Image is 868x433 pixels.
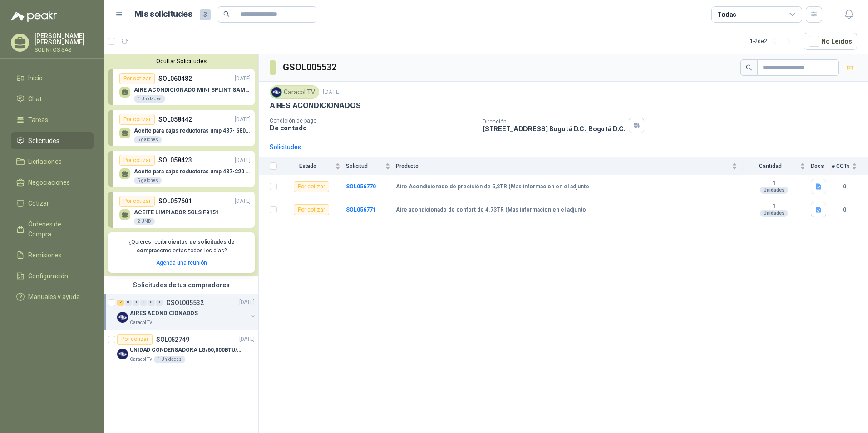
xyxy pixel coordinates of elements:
[11,216,94,243] a: Órdenes de Compra
[294,204,329,215] div: Por cotizar
[760,187,788,194] div: Unidades
[28,157,62,167] span: Licitaciones
[743,180,805,187] b: 1
[346,207,376,213] a: SOL056771
[270,142,301,152] div: Solicitudes
[28,73,43,83] span: Inicio
[832,163,850,169] span: # COTs
[113,238,249,255] p: ¿Quieres recibir como estas todos los días?
[396,207,586,214] b: Aire acondicionado de confort de 4.73TR (Mas informacion en el adjunto
[130,319,152,326] p: Caracol TV
[832,206,857,214] b: 0
[283,60,338,74] h3: GSOL005532
[28,292,80,302] span: Manuales y ayuda
[11,195,94,212] a: Cotizar
[158,196,192,206] p: SOL057601
[270,118,475,124] p: Condición de pago
[235,115,251,124] p: [DATE]
[235,197,251,206] p: [DATE]
[743,163,798,169] span: Cantidad
[158,155,192,165] p: SOL058423
[743,157,811,175] th: Cantidad
[158,114,192,124] p: SOL058442
[156,300,163,306] div: 0
[104,276,258,294] div: Solicitudes de tus compradores
[346,183,376,190] a: SOL056770
[832,182,857,191] b: 0
[282,163,333,169] span: Estado
[134,177,162,184] div: 5 galones
[346,157,396,175] th: Solicitud
[11,69,94,87] a: Inicio
[140,300,147,306] div: 0
[28,198,49,208] span: Cotizar
[156,336,189,343] p: SOL052749
[270,85,319,99] div: Caracol TV
[130,346,243,354] p: UNIDAD CONDENSADORA LG/60,000BTU/220V/R410A: I
[483,125,625,133] p: [STREET_ADDRESS] Bogotá D.C. , Bogotá D.C.
[483,118,625,125] p: Dirección
[28,136,59,146] span: Solicitudes
[104,330,258,367] a: Por cotizarSOL052749[DATE] Company LogoUNIDAD CONDENSADORA LG/60,000BTU/220V/R410A: ICaracol TV1 ...
[346,163,383,169] span: Solicitud
[119,73,155,84] div: Por cotizar
[270,124,475,132] p: De contado
[117,334,153,345] div: Por cotizar
[11,90,94,108] a: Chat
[134,168,251,175] p: Aceite para cajas reductoras ump 437-220 5 gal (cuñete de 5 gals)
[108,69,255,105] a: Por cotizarSOL060482[DATE] AIRE ACONDICIONADO MINI SPLINT SAMSUNG1 Unidades
[760,210,788,217] div: Unidades
[271,87,281,97] img: Company Logo
[717,10,736,20] div: Todas
[117,297,256,326] a: 2 0 0 0 0 0 GSOL005532[DATE] Company LogoAIRES ACONDICIONADOSCaracol TV
[108,192,255,228] a: Por cotizarSOL057601[DATE] ACEITE LIMPIADOR 5GLS F91512 UND
[28,250,62,260] span: Remisiones
[750,34,796,49] div: 1 - 2 de 2
[11,174,94,191] a: Negociaciones
[11,267,94,285] a: Configuración
[28,271,68,281] span: Configuración
[239,335,255,344] p: [DATE]
[134,8,192,21] h1: Mis solicitudes
[11,288,94,305] a: Manuales y ayuda
[804,33,857,50] button: No Leídos
[108,58,255,64] button: Ocultar Solicitudes
[294,181,329,192] div: Por cotizar
[11,111,94,128] a: Tareas
[133,300,139,306] div: 0
[323,88,341,97] p: [DATE]
[200,9,211,20] span: 3
[832,157,868,175] th: # COTs
[239,298,255,307] p: [DATE]
[117,349,128,359] img: Company Logo
[104,54,258,276] div: Ocultar SolicitudesPor cotizarSOL060482[DATE] AIRE ACONDICIONADO MINI SPLINT SAMSUNG1 UnidadesPor...
[28,219,85,239] span: Órdenes de Compra
[35,47,94,53] p: SOLINTOS SAS
[117,300,124,306] div: 2
[134,218,155,225] div: 2 UND
[235,74,251,83] p: [DATE]
[11,246,94,264] a: Remisiones
[154,356,185,363] div: 1 Unidades
[134,95,165,103] div: 1 Unidades
[396,183,589,191] b: Aire Acondicionado de precisión de 5,2TR (Mas informacion en el adjunto
[235,156,251,165] p: [DATE]
[130,356,152,363] p: Caracol TV
[270,101,360,110] p: AIRES ACONDICIONADOS
[134,87,251,93] p: AIRE ACONDICIONADO MINI SPLINT SAMSUNG
[28,177,70,187] span: Negociaciones
[11,153,94,170] a: Licitaciones
[743,203,805,210] b: 1
[158,74,192,84] p: SOL060482
[134,128,251,134] p: Aceite para cajas reductoras ump 437- 680 5 gal (cuñete de 5 gals)
[11,132,94,149] a: Solicitudes
[108,151,255,187] a: Por cotizarSOL058423[DATE] Aceite para cajas reductoras ump 437-220 5 gal (cuñete de 5 gals)5 gal...
[148,300,155,306] div: 0
[156,260,207,266] a: Agenda una reunión
[119,196,155,207] div: Por cotizar
[137,239,235,254] b: cientos de solicitudes de compra
[811,157,832,175] th: Docs
[125,300,132,306] div: 0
